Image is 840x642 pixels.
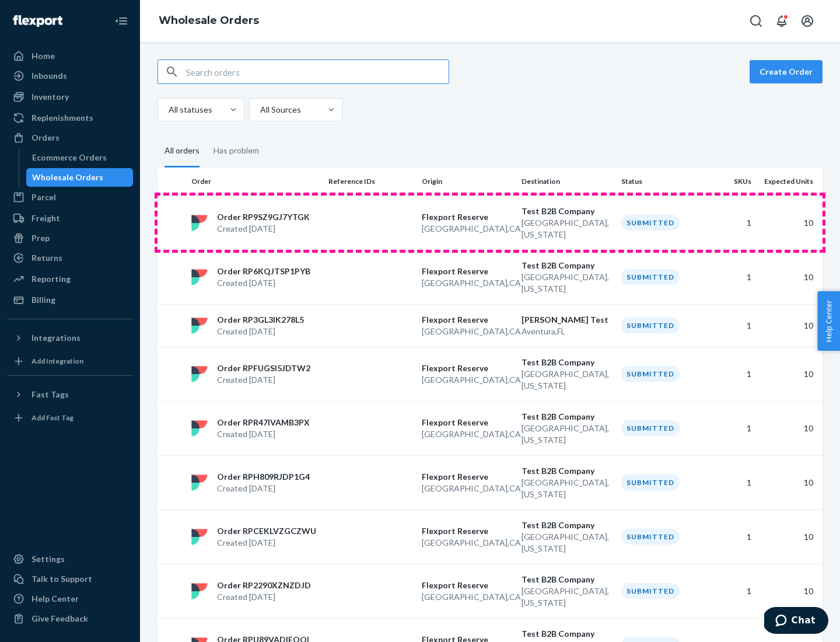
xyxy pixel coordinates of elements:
div: Reporting [32,273,71,285]
p: Order RPR47IVAMB3PX [217,417,310,428]
div: Freight [32,212,60,224]
p: Flexport Reserve [422,525,512,537]
td: 1 [709,250,756,304]
th: Reference IDs [324,168,417,196]
button: Close Navigation [110,9,133,33]
div: Help Center [32,593,79,605]
input: All statuses [167,104,169,116]
a: Wholesale Orders [159,14,259,27]
p: Created [DATE] [217,277,310,289]
p: Test B2B Company [521,411,612,423]
p: Test B2B Company [521,465,612,477]
img: Flexport logo [13,15,62,27]
button: Create Order [750,60,822,83]
div: Billing [32,294,55,306]
button: Open Search Box [744,9,768,33]
div: Talk to Support [32,573,92,585]
a: Parcel [7,188,133,207]
p: Test B2B Company [521,628,612,640]
p: Created [DATE] [217,428,310,440]
p: [GEOGRAPHIC_DATA] , CA [422,537,512,549]
div: Fast Tags [32,389,69,400]
div: Submitted [621,583,680,599]
td: 10 [756,564,822,618]
p: [GEOGRAPHIC_DATA] , CA [422,591,512,603]
img: flexport logo [191,420,208,437]
td: 1 [709,564,756,618]
td: 10 [756,196,822,250]
th: Order [187,168,324,196]
p: Flexport Reserve [422,417,512,428]
div: Wholesale Orders [32,172,103,183]
p: Flexport Reserve [422,580,512,591]
a: Ecommerce Orders [26,148,134,167]
div: Submitted [621,317,680,333]
th: Expected Units [756,168,822,196]
a: Billing [7,291,133,309]
td: 1 [709,304,756,347]
a: Reporting [7,270,133,288]
div: Home [32,50,55,62]
div: Submitted [621,474,680,490]
a: Freight [7,209,133,228]
p: Order RPFUGSI5JDTW2 [217,362,310,374]
p: Created [DATE] [217,483,310,494]
div: Add Integration [32,356,83,366]
p: Flexport Reserve [422,211,512,223]
img: flexport logo [191,529,208,545]
a: Orders [7,128,133,147]
th: Destination [517,168,617,196]
p: Created [DATE] [217,591,311,603]
td: 1 [709,510,756,564]
td: 10 [756,250,822,304]
p: Flexport Reserve [422,362,512,374]
div: Inventory [32,91,69,103]
div: Orders [32,132,60,144]
a: Returns [7,249,133,267]
button: Help Center [817,291,840,351]
p: Created [DATE] [217,223,310,235]
th: SKUs [709,168,756,196]
td: 10 [756,510,822,564]
p: Test B2B Company [521,574,612,585]
div: Has problem [213,135,259,166]
th: Origin [417,168,517,196]
div: Replenishments [32,112,93,124]
iframe: Opens a widget where you can chat to one of our agents [764,607,828,636]
a: Prep [7,229,133,247]
div: Add Fast Tag [32,413,73,423]
div: Integrations [32,332,80,344]
td: 10 [756,401,822,455]
p: [GEOGRAPHIC_DATA] , [US_STATE] [521,217,612,240]
p: Flexport Reserve [422,314,512,326]
ol: breadcrumbs [149,4,268,38]
img: flexport logo [191,474,208,491]
p: Order RP2290XZNZDJD [217,580,311,591]
button: Open notifications [770,9,793,33]
td: 10 [756,304,822,347]
p: [GEOGRAPHIC_DATA] , CA [422,483,512,494]
img: flexport logo [191,215,208,231]
div: Submitted [621,366,680,382]
button: Fast Tags [7,385,133,404]
button: Integrations [7,329,133,347]
td: 1 [709,401,756,455]
img: flexport logo [191,366,208,382]
div: Submitted [621,420,680,436]
a: Home [7,47,133,65]
div: Submitted [621,269,680,285]
p: Test B2B Company [521,357,612,368]
p: Flexport Reserve [422,266,512,277]
p: Order RP9SZ9GJ7YTGK [217,211,310,223]
p: [GEOGRAPHIC_DATA] , CA [422,326,512,337]
p: [PERSON_NAME] Test [521,314,612,326]
p: [GEOGRAPHIC_DATA] , CA [422,223,512,235]
div: Submitted [621,529,680,545]
div: All orders [164,135,199,168]
div: Returns [32,252,62,264]
div: Give Feedback [32,613,88,624]
input: Search orders [186,60,449,83]
td: 10 [756,347,822,401]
